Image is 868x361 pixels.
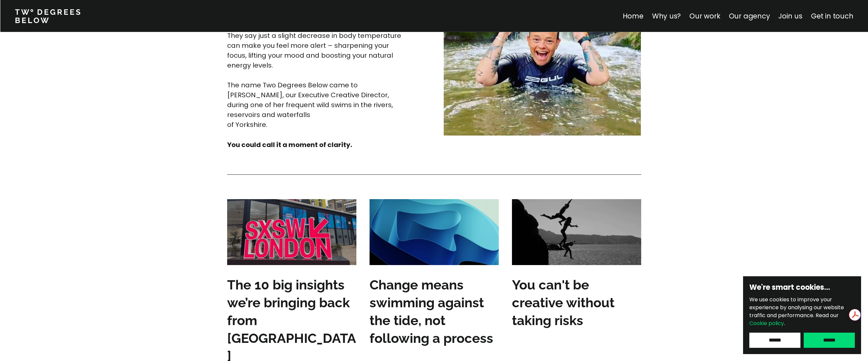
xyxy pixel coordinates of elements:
a: Join us [778,11,802,21]
a: Home [622,11,643,21]
a: Why us? [652,11,681,21]
a: Cookie policy [749,319,784,327]
h3: Change means swimming against the tide, not following a process [370,276,499,347]
a: You can't be creative without taking risks [512,199,641,329]
a: Our agency [729,11,770,21]
h3: You can't be creative without taking risks [512,276,641,329]
a: Our work [689,11,720,21]
strong: You could call it a moment of clarity. [227,140,352,149]
h6: We're smart cookies… [749,283,855,292]
p: We use cookies to improve your experience by analysing our website traffic and performance. [749,296,855,327]
a: Get in touch [811,11,853,21]
span: Read our . [749,312,839,327]
a: Change means swimming against the tide, not following a process [370,199,499,347]
span: The name Two Degrees Below came to [PERSON_NAME], our Executive Creative Director, during one of ... [227,80,395,129]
